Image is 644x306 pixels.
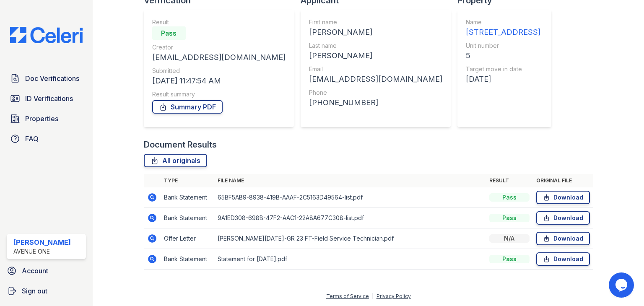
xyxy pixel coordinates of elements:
[161,249,214,270] td: Bank Statement
[309,73,442,85] div: [EMAIL_ADDRESS][DOMAIN_NAME]
[489,234,530,243] div: N/A
[309,18,442,26] div: First name
[161,208,214,228] td: Bank Statement
[466,50,540,62] div: 5
[489,214,530,222] div: Pass
[536,232,590,245] a: Download
[609,272,636,298] iframe: chat widget
[214,249,486,270] td: Statement for [DATE].pdf
[466,18,540,26] div: Name
[377,293,411,299] a: Privacy Policy
[372,293,374,299] div: |
[152,26,186,40] div: Pass
[533,174,593,187] th: Original file
[25,134,39,144] span: FAQ
[214,228,486,249] td: [PERSON_NAME][DATE]-GR 23 FT-Field Service Technician.pdf
[25,114,58,124] span: Properties
[7,130,86,147] a: FAQ
[486,174,533,187] th: Result
[3,262,89,279] a: Account
[13,247,71,256] div: Avenue One
[489,255,530,263] div: Pass
[3,283,89,299] a: Sign out
[466,26,540,38] div: [STREET_ADDRESS]
[22,286,47,296] span: Sign out
[326,293,369,299] a: Terms of Service
[161,228,214,249] td: Offer Letter
[152,100,223,114] a: Summary PDF
[309,65,442,73] div: Email
[7,70,86,87] a: Doc Verifications
[152,90,286,99] div: Result summary
[309,97,442,109] div: [PHONE_NUMBER]
[536,191,590,204] a: Download
[466,65,540,73] div: Target move in date
[466,73,540,85] div: [DATE]
[3,27,89,43] img: CE_Logo_Blue-a8612792a0a2168367f1c8372b55b34899dd931a85d93a1a3d3e32e68fde9ad4.png
[144,154,207,167] a: All originals
[536,211,590,225] a: Download
[7,110,86,127] a: Properties
[25,73,79,83] span: Doc Verifications
[22,266,48,276] span: Account
[13,237,71,247] div: [PERSON_NAME]
[309,41,442,50] div: Last name
[466,18,540,38] a: Name [STREET_ADDRESS]
[152,52,286,63] div: [EMAIL_ADDRESS][DOMAIN_NAME]
[7,90,86,107] a: ID Verifications
[152,75,286,87] div: [DATE] 11:47:54 AM
[309,26,442,38] div: [PERSON_NAME]
[466,41,540,50] div: Unit number
[214,187,486,208] td: 65BF5AB9-8938-419B-AAAF-2C5163D49564-list.pdf
[161,174,214,187] th: Type
[152,43,286,52] div: Creator
[536,252,590,266] a: Download
[214,174,486,187] th: File name
[152,67,286,75] div: Submitted
[489,193,530,202] div: Pass
[309,88,442,97] div: Phone
[161,187,214,208] td: Bank Statement
[25,93,73,104] span: ID Verifications
[214,208,486,228] td: 9A1ED308-698B-47F2-AAC1-22A8A677C308-list.pdf
[309,50,442,62] div: [PERSON_NAME]
[144,139,217,150] div: Document Results
[152,18,286,26] div: Result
